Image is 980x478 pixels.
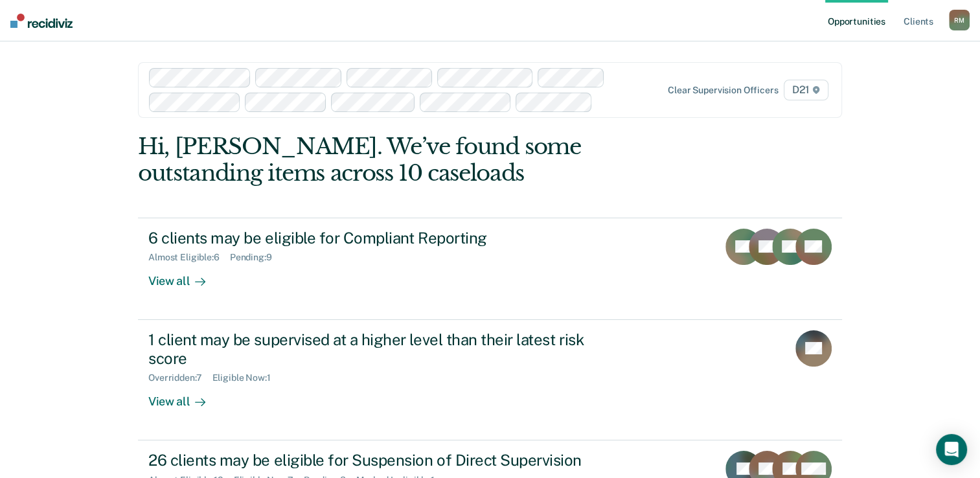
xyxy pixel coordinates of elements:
a: 1 client may be supervised at a higher level than their latest risk scoreOverridden:7Eligible Now... [138,320,842,440]
div: 1 client may be supervised at a higher level than their latest risk score [148,330,603,368]
div: Pending : 9 [230,252,282,263]
button: RM [949,10,970,30]
div: View all [148,263,221,288]
div: View all [148,383,221,409]
div: Clear supervision officers [668,85,778,96]
div: 26 clients may be eligible for Suspension of Direct Supervision [148,451,603,470]
div: R M [949,10,970,30]
span: D21 [784,80,828,100]
div: Almost Eligible : 6 [148,252,230,263]
div: Overridden : 7 [148,372,212,383]
img: Recidiviz [10,14,73,28]
div: Eligible Now : 1 [212,372,280,383]
div: Open Intercom Messenger [936,434,967,465]
div: 6 clients may be eligible for Compliant Reporting [148,229,603,247]
div: Hi, [PERSON_NAME]. We’ve found some outstanding items across 10 caseloads [138,133,701,187]
a: 6 clients may be eligible for Compliant ReportingAlmost Eligible:6Pending:9View all [138,218,842,320]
